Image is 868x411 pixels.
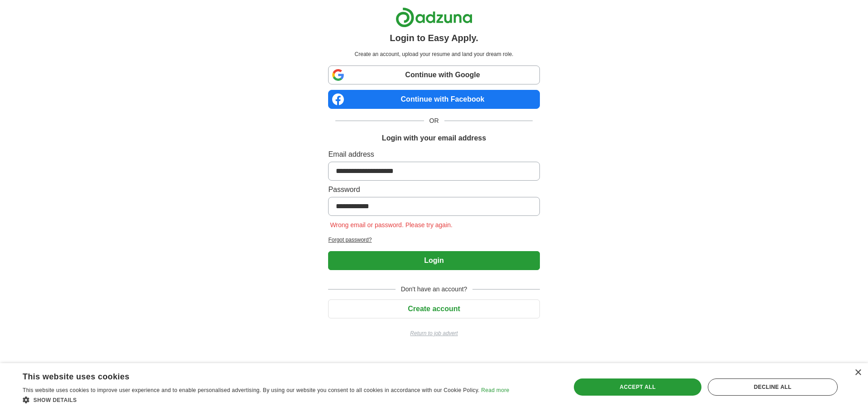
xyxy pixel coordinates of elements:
[33,397,77,403] span: Show details
[396,285,473,294] span: Don't have an account?
[328,305,539,313] a: Create account
[708,378,838,396] div: Decline all
[390,31,478,45] h1: Login to Easy Apply.
[328,90,539,109] a: Continue with Facebook
[396,7,472,28] img: Adzuna logo
[328,184,539,195] label: Password
[328,236,539,244] a: Forgot password?
[328,65,539,84] a: Continue with Google
[424,116,444,126] span: OR
[481,387,509,393] a: Read more, opens a new window
[330,50,538,58] p: Create an account, upload your resume and land your dream role.
[328,329,539,337] a: Return to job advert
[328,251,539,270] button: Login
[328,299,539,318] button: Create account
[328,149,539,160] label: Email address
[328,221,454,229] span: Wrong email or password. Please try again.
[23,387,480,393] span: This website uses cookies to improve user experience and to enable personalised advertising. By u...
[574,378,701,396] div: Accept all
[854,369,861,376] div: Close
[23,395,509,404] div: Show details
[382,133,486,144] h1: Login with your email address
[23,369,486,382] div: This website uses cookies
